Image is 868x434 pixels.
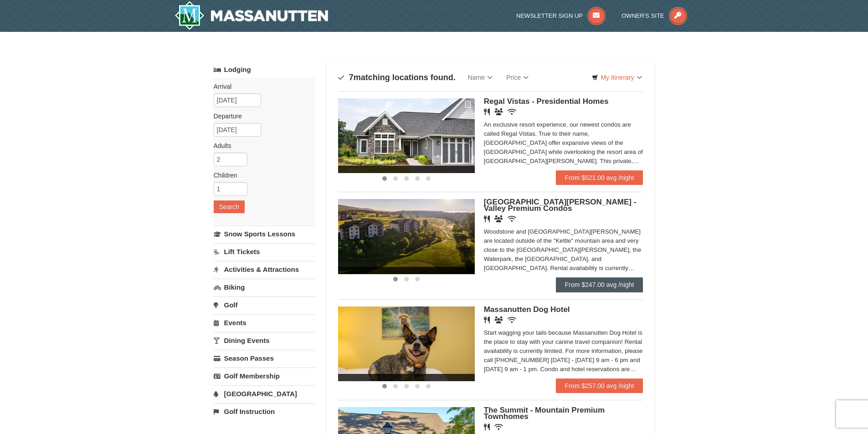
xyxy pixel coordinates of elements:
span: Owner's Site [621,12,664,19]
i: Restaurant [484,215,490,222]
a: My Itinerary [586,71,647,84]
span: Massanutten Dog Hotel [484,305,570,314]
a: From $521.00 avg /night [556,170,643,185]
label: Departure [214,112,308,121]
span: 7 [349,73,354,82]
a: From $247.00 avg /night [556,277,643,292]
div: Woodstone and [GEOGRAPHIC_DATA][PERSON_NAME] are located outside of the "Kettle" mountain area an... [484,227,643,273]
i: Wireless Internet (free) [494,424,503,430]
i: Wireless Internet (free) [508,317,516,323]
a: Golf [214,296,315,313]
button: Search [214,200,245,213]
a: Price [499,68,535,87]
i: Banquet Facilities [494,317,503,323]
a: Golf Instruction [214,403,315,420]
a: Lift Tickets [214,243,315,260]
i: Restaurant [484,317,490,323]
a: Newsletter Sign Up [516,12,606,19]
div: An exclusive resort experience, our newest condos are called Regal Vistas. True to their name, [G... [484,120,643,166]
label: Adults [214,141,308,150]
span: [GEOGRAPHIC_DATA][PERSON_NAME] - Valley Premium Condos [484,198,637,213]
i: Banquet Facilities [494,108,503,115]
span: The Summit - Mountain Premium Townhomes [484,406,605,421]
a: [GEOGRAPHIC_DATA] [214,385,315,402]
i: Wireless Internet (free) [508,108,516,115]
i: Restaurant [484,108,490,115]
div: Start wagging your tails because Massanutten Dog Hotel is the place to stay with your canine trav... [484,328,643,374]
span: Regal Vistas - Presidential Homes [484,97,609,106]
img: Massanutten Resort Logo [175,1,329,30]
label: Arrival [214,82,308,91]
a: Biking [214,279,315,296]
a: Owner's Site [621,12,687,19]
a: Golf Membership [214,368,315,384]
i: Restaurant [484,424,490,430]
i: Wireless Internet (free) [508,215,516,222]
label: Children [214,171,308,180]
a: Massanutten Resort [175,1,329,30]
a: Events [214,314,315,331]
h4: matching locations found. [338,73,456,82]
i: Banquet Facilities [494,215,503,222]
a: Snow Sports Lessons [214,225,315,242]
a: Lodging [214,61,315,78]
a: Name [461,68,499,87]
a: From $257.00 avg /night [556,378,643,393]
a: Dining Events [214,332,315,349]
a: Season Passes [214,350,315,367]
a: Activities & Attractions [214,261,315,278]
span: Newsletter Sign Up [516,12,583,19]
